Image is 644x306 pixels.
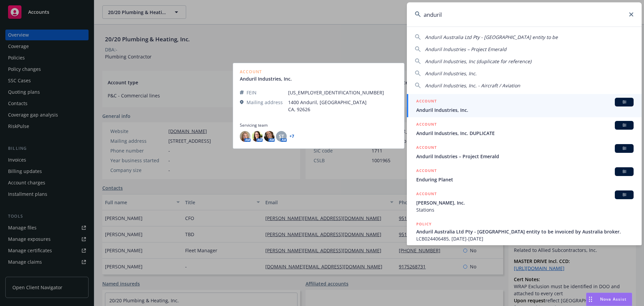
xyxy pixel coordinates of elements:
[416,106,634,114] span: Anduril Industries, Inc.
[407,217,642,246] a: POLICYAnduril Australia Ltd Pty - [GEOGRAPHIC_DATA] entity to be invoiced by Australia broker.LCB...
[618,145,631,151] span: BI
[586,293,595,306] div: Drag to move
[416,130,634,137] span: Anduril Industries, Inc. DUPLICATE
[416,199,634,206] span: [PERSON_NAME], Inc.
[416,144,437,152] h5: ACCOUNT
[618,122,631,128] span: BI
[407,2,642,27] input: Search...
[425,58,531,64] span: Anduril Industries, Inc (duplicate for reference)
[407,94,642,117] a: ACCOUNTBIAnduril Industries, Inc.
[416,206,634,213] span: Stations
[416,153,634,160] span: Anduril Industries – Project Emerald
[425,82,520,89] span: Anduril Industries, Inc. - Aircraft / Aviation
[425,70,477,77] span: Anduril Industries, Inc.
[416,121,437,129] h5: ACCOUNT
[416,98,437,106] h5: ACCOUNT
[416,235,634,242] span: LCB024406485, [DATE]-[DATE]
[407,187,642,217] a: ACCOUNTBI[PERSON_NAME], Inc.Stations
[416,221,432,227] h5: POLICY
[407,164,642,187] a: ACCOUNTBIEnduring Planet
[618,192,631,198] span: BI
[425,46,506,52] span: Anduril Industries – Project Emerald
[407,140,642,164] a: ACCOUNTBIAnduril Industries – Project Emerald
[586,293,632,306] button: Nova Assist
[416,190,437,199] h5: ACCOUNT
[416,228,634,235] span: Anduril Australia Ltd Pty - [GEOGRAPHIC_DATA] entity to be invoiced by Australia broker.
[618,169,631,175] span: BI
[416,176,634,183] span: Enduring Planet
[618,99,631,105] span: BI
[425,34,558,40] span: Anduril Australia Ltd Pty - [GEOGRAPHIC_DATA] entity to be
[416,167,437,175] h5: ACCOUNT
[407,117,642,140] a: ACCOUNTBIAnduril Industries, Inc. DUPLICATE
[600,296,627,302] span: Nova Assist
